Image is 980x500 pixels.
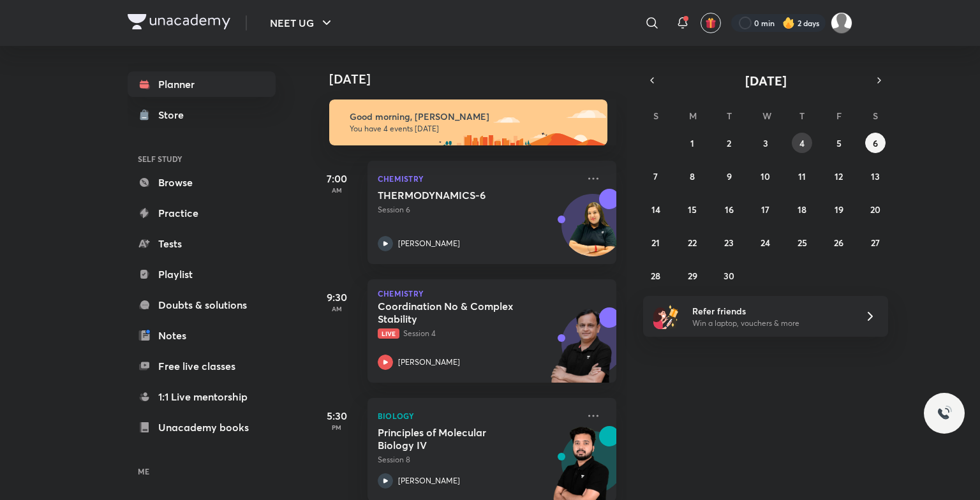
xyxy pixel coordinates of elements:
button: September 15, 2025 [682,199,702,219]
abbr: September 22, 2025 [688,237,697,249]
abbr: September 15, 2025 [688,203,697,216]
abbr: September 8, 2025 [690,170,695,182]
a: Company Logo [128,14,230,33]
abbr: Tuesday [727,110,732,122]
p: AM [311,186,362,194]
abbr: Friday [836,110,842,122]
button: September 12, 2025 [829,166,849,186]
a: Practice [128,200,276,226]
abbr: September 26, 2025 [834,237,843,249]
button: September 23, 2025 [719,232,739,253]
p: Session 4 [378,328,578,339]
button: September 5, 2025 [829,133,849,153]
abbr: September 13, 2025 [871,170,880,182]
abbr: September 25, 2025 [798,237,807,249]
p: AM [311,305,362,312]
img: ttu [937,406,952,421]
abbr: September 24, 2025 [761,237,770,249]
p: Biology [378,408,578,423]
abbr: September 12, 2025 [835,170,843,182]
abbr: September 19, 2025 [835,203,843,216]
img: morning [329,99,607,145]
button: September 10, 2025 [755,166,776,186]
button: September 19, 2025 [829,199,849,219]
img: avatar [705,17,716,29]
button: September 25, 2025 [792,232,812,253]
img: referral [653,304,679,329]
abbr: September 6, 2025 [873,137,878,149]
a: Doubts & solutions [128,292,276,318]
abbr: September 5, 2025 [836,137,842,149]
button: September 14, 2025 [646,199,666,219]
a: Store [128,102,276,128]
p: You have 4 events [DATE] [350,124,596,134]
p: [PERSON_NAME] [398,475,460,487]
button: September 8, 2025 [682,166,702,186]
a: Planner [128,71,276,97]
abbr: Sunday [653,110,658,122]
h6: Refer friends [692,304,849,318]
button: September 4, 2025 [792,133,812,153]
button: September 29, 2025 [682,265,702,286]
h5: 7:00 [311,171,362,186]
p: Chemistry [378,290,606,297]
img: unacademy [546,307,616,395]
abbr: September 27, 2025 [871,237,880,249]
button: avatar [701,13,721,33]
p: [PERSON_NAME] [398,357,460,368]
button: September 7, 2025 [646,166,666,186]
h6: Good morning, [PERSON_NAME] [350,111,596,122]
button: September 24, 2025 [755,232,776,253]
abbr: Saturday [873,110,878,122]
div: Store [158,107,191,122]
button: September 1, 2025 [682,133,702,153]
abbr: September 14, 2025 [651,203,660,216]
abbr: September 21, 2025 [651,237,660,249]
a: Browse [128,170,276,195]
button: September 26, 2025 [829,232,849,253]
button: September 6, 2025 [865,133,886,153]
abbr: September 10, 2025 [761,170,770,182]
p: Session 6 [378,204,578,216]
abbr: September 29, 2025 [688,270,697,282]
button: September 2, 2025 [719,133,739,153]
abbr: September 1, 2025 [690,137,694,149]
h6: SELF STUDY [128,148,276,170]
a: Playlist [128,261,276,287]
abbr: September 11, 2025 [798,170,806,182]
abbr: Thursday [799,110,805,122]
abbr: September 4, 2025 [799,137,805,149]
p: Chemistry [378,171,578,186]
abbr: September 20, 2025 [870,203,880,216]
a: Tests [128,231,276,256]
abbr: Monday [689,110,697,122]
h5: THERMODYNAMICS-6 [378,189,537,202]
button: [DATE] [661,71,870,89]
a: Free live classes [128,353,276,379]
abbr: September 3, 2025 [763,137,768,149]
abbr: September 28, 2025 [651,270,660,282]
button: September 3, 2025 [755,133,776,153]
h5: 5:30 [311,408,362,423]
h5: 9:30 [311,290,362,305]
a: Notes [128,323,276,348]
img: Company Logo [128,14,230,29]
p: Session 8 [378,454,578,466]
abbr: September 7, 2025 [653,170,658,182]
abbr: September 16, 2025 [725,203,734,216]
span: [DATE] [745,72,787,89]
abbr: September 30, 2025 [724,270,734,282]
a: Unacademy books [128,415,276,440]
abbr: September 9, 2025 [727,170,732,182]
p: PM [311,423,362,431]
button: September 30, 2025 [719,265,739,286]
abbr: September 23, 2025 [724,237,734,249]
button: September 11, 2025 [792,166,812,186]
button: September 17, 2025 [755,199,776,219]
button: September 21, 2025 [646,232,666,253]
h6: ME [128,460,276,482]
abbr: September 2, 2025 [727,137,731,149]
p: Win a laptop, vouchers & more [692,318,849,329]
img: Avatar [562,201,623,262]
button: September 18, 2025 [792,199,812,219]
